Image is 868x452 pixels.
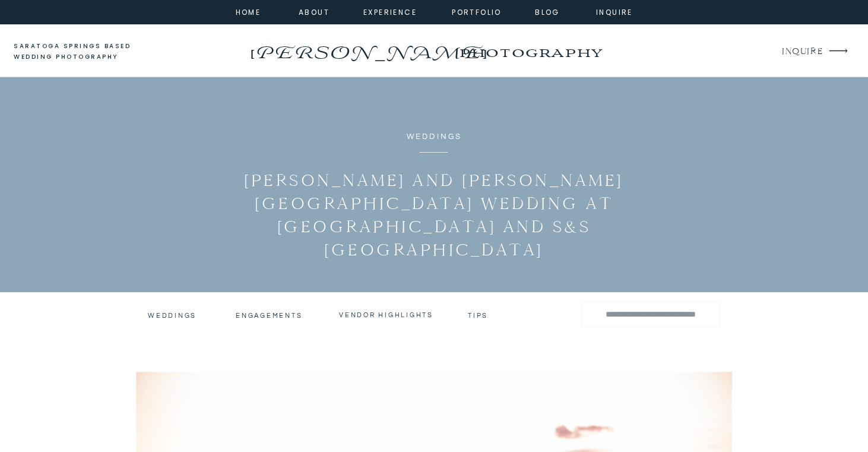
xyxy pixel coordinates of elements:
a: inquire [593,6,636,17]
h1: [PERSON_NAME] and [PERSON_NAME] [GEOGRAPHIC_DATA] Wedding at [GEOGRAPHIC_DATA] and S&S [GEOGRAPHI... [225,169,643,261]
a: photography [436,36,625,68]
a: Weddings [407,132,462,141]
a: tips [468,311,490,317]
a: engagements [236,311,305,320]
a: Blog [526,6,569,17]
a: saratoga springs based wedding photography [14,41,153,63]
a: experience [363,6,411,17]
a: [PERSON_NAME] [247,39,489,58]
a: home [232,6,264,17]
a: portfolio [451,6,502,17]
a: INQUIRE [782,44,822,60]
a: about [299,6,325,17]
a: vendor highlights [339,311,434,319]
a: Weddings [148,311,195,320]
